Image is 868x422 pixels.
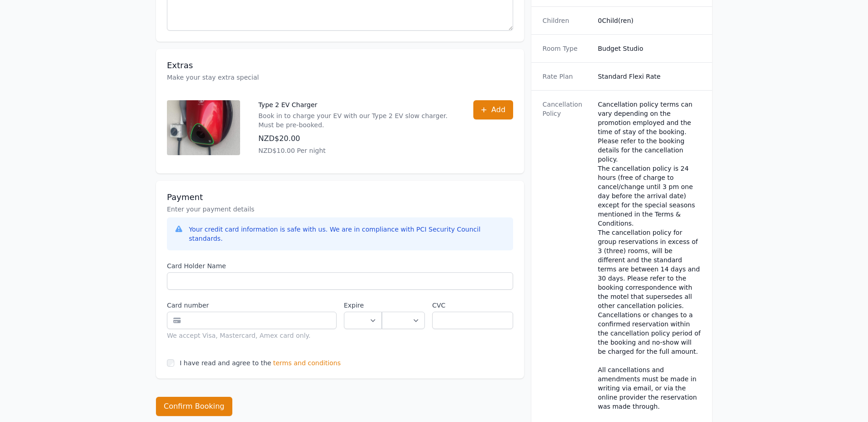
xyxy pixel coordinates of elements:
[167,301,337,310] label: Card number
[167,192,513,203] h3: Payment
[167,331,337,340] div: We accept Visa, Mastercard, Amex card only.
[167,60,513,71] h3: Extras
[344,301,382,310] label: Expire
[180,359,271,367] label: I have read and agree to the
[167,261,513,271] label: Card Holder Name
[542,72,590,81] dt: Rate Plan
[167,100,240,155] img: Type 2 EV Charger
[258,133,455,144] p: NZD$20.00
[258,111,455,130] p: Book in to charge your EV with our Type 2 EV slow charger. Must be pre-booked.
[156,397,232,416] button: Confirm Booking
[258,146,455,155] p: NZD$10.00 Per night
[598,44,701,53] dd: Budget Studio
[598,16,701,25] dd: 0 Child(ren)
[273,358,341,368] span: terms and conditions
[167,73,513,82] p: Make your stay extra special
[542,16,590,25] dt: Children
[432,301,513,310] label: CVC
[598,72,701,81] dd: Standard Flexi Rate
[542,44,590,53] dt: Room Type
[167,205,513,214] p: Enter your payment details
[258,100,455,109] p: Type 2 EV Charger
[382,301,425,310] label: .
[473,100,513,119] button: Add
[189,225,506,243] div: Your credit card information is safe with us. We are in compliance with PCI Security Council stan...
[491,104,505,115] span: Add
